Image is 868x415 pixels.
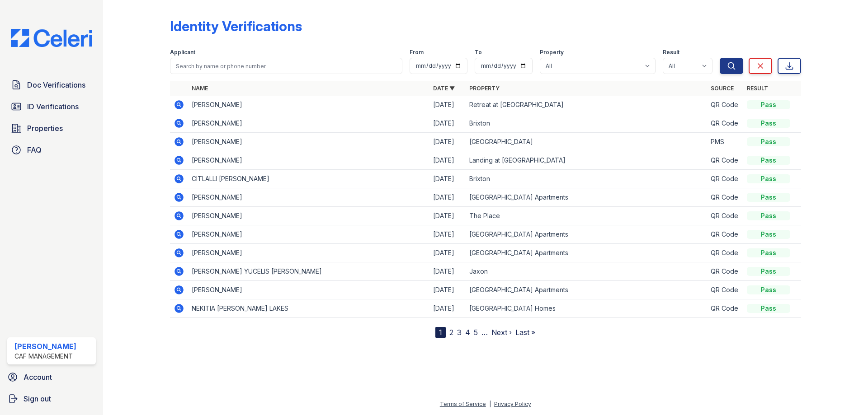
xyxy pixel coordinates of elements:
[747,285,790,294] div: Pass
[707,188,743,207] td: QR Code
[466,207,707,225] td: The Place
[466,114,707,133] td: Brixton
[24,393,51,404] span: Sign out
[707,299,743,318] td: QR Code
[747,156,790,165] div: Pass
[4,29,99,47] img: CE_Logo_Blue-a8612792a0a2168367f1c8372b55b34899dd931a85d93a1a3d3e32e68fde9ad4.png
[429,262,466,281] td: [DATE]
[192,85,208,92] a: Name
[429,225,466,244] td: [DATE]
[707,133,743,151] td: PMS
[188,114,429,133] td: [PERSON_NAME]
[429,244,466,262] td: [DATE]
[466,96,707,114] td: Retreat at [GEOGRAPHIC_DATA]
[188,281,429,299] td: [PERSON_NAME]
[747,248,790,257] div: Pass
[747,230,790,239] div: Pass
[188,207,429,225] td: [PERSON_NAME]
[466,188,707,207] td: [GEOGRAPHIC_DATA] Apartments
[491,328,512,337] a: Next ›
[663,49,679,56] label: Result
[494,401,531,407] a: Privacy Policy
[188,96,429,114] td: [PERSON_NAME]
[188,244,429,262] td: [PERSON_NAME]
[466,281,707,299] td: [GEOGRAPHIC_DATA] Apartments
[429,114,466,133] td: [DATE]
[540,49,564,56] label: Property
[489,401,491,407] div: |
[7,98,96,116] a: ID Verifications
[707,96,743,114] td: QR Code
[707,244,743,262] td: QR Code
[170,18,302,34] div: Identity Verifications
[475,49,482,56] label: To
[429,96,466,114] td: [DATE]
[466,133,707,151] td: [GEOGRAPHIC_DATA]
[747,174,790,183] div: Pass
[429,281,466,299] td: [DATE]
[27,101,79,112] span: ID Verifications
[747,137,790,146] div: Pass
[747,267,790,276] div: Pass
[27,123,63,134] span: Properties
[466,151,707,170] td: Landing at [GEOGRAPHIC_DATA]
[707,225,743,244] td: QR Code
[747,100,790,109] div: Pass
[440,401,486,407] a: Terms of Service
[170,49,195,56] label: Applicant
[27,79,85,90] span: Doc Verifications
[466,170,707,188] td: Brixton
[4,368,99,386] a: Account
[7,141,96,159] a: FAQ
[188,188,429,207] td: [PERSON_NAME]
[188,133,429,151] td: [PERSON_NAME]
[27,145,42,155] span: FAQ
[466,225,707,244] td: [GEOGRAPHIC_DATA] Apartments
[747,193,790,202] div: Pass
[707,170,743,188] td: QR Code
[7,76,96,94] a: Doc Verifications
[747,119,790,128] div: Pass
[707,114,743,133] td: QR Code
[429,299,466,318] td: [DATE]
[707,207,743,225] td: QR Code
[170,58,402,74] input: Search by name or phone number
[24,372,52,382] span: Account
[481,327,488,338] span: …
[433,85,455,92] a: Date ▼
[188,170,429,188] td: CITLALLI [PERSON_NAME]
[466,244,707,262] td: [GEOGRAPHIC_DATA] Apartments
[707,262,743,281] td: QR Code
[457,328,462,337] a: 3
[429,170,466,188] td: [DATE]
[466,299,707,318] td: [GEOGRAPHIC_DATA] Homes
[188,299,429,318] td: NEKITIA [PERSON_NAME] LAKES
[188,151,429,170] td: [PERSON_NAME]
[707,281,743,299] td: QR Code
[188,225,429,244] td: [PERSON_NAME]
[435,327,446,338] div: 1
[747,304,790,313] div: Pass
[711,85,734,92] a: Source
[515,328,535,337] a: Last »
[4,390,99,408] a: Sign out
[465,328,470,337] a: 4
[747,85,768,92] a: Result
[429,133,466,151] td: [DATE]
[410,49,424,56] label: From
[14,352,76,361] div: CAF Management
[429,207,466,225] td: [DATE]
[466,262,707,281] td: Jaxon
[474,328,478,337] a: 5
[429,188,466,207] td: [DATE]
[747,211,790,220] div: Pass
[707,151,743,170] td: QR Code
[429,151,466,170] td: [DATE]
[449,328,453,337] a: 2
[188,262,429,281] td: [PERSON_NAME] YUCELIS [PERSON_NAME]
[14,341,76,352] div: [PERSON_NAME]
[7,119,96,137] a: Properties
[469,85,500,92] a: Property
